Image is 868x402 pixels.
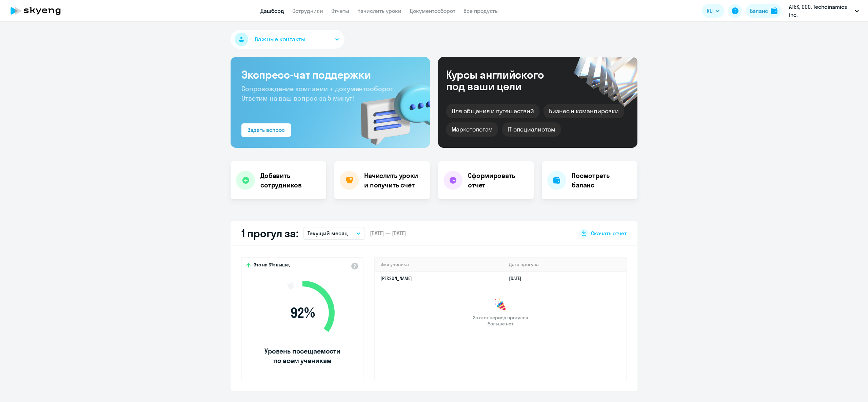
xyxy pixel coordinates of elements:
a: Дашборд [260,7,284,14]
a: Все продукты [463,7,499,14]
h2: 1 прогул за: [241,226,298,240]
div: Задать вопрос [248,126,285,134]
button: Задать вопрос [241,123,291,137]
span: Это на 6% выше, [254,262,290,270]
button: Текущий месяц [303,227,364,240]
h4: Сформировать отчет [468,171,528,190]
th: Дата прогула [504,258,626,272]
img: bg-img [351,72,430,148]
div: IT-специалистам [502,122,560,137]
img: balance [771,7,777,14]
div: Маркетологам [446,122,498,137]
a: Начислить уроки [357,7,401,14]
a: Отчеты [331,7,349,14]
button: Важные контакты [231,30,344,49]
span: Скачать отчет [591,229,627,237]
span: За этот период прогулов больше нет [472,315,529,327]
a: [DATE] [509,275,527,281]
span: RU [707,7,713,15]
div: Для общения и путешествий [446,104,539,118]
div: Бизнес и командировки [544,104,624,118]
p: АТЕК, ООО, Techdinamics inc. [789,3,852,19]
a: [PERSON_NAME] [380,275,412,281]
a: Сотрудники [292,7,323,14]
span: [DATE] — [DATE] [370,229,406,237]
div: Баланс [750,7,768,15]
div: Курсы английского под ваши цели [446,69,562,92]
button: RU [702,4,724,18]
h3: Экспресс-чат поддержки [241,68,419,81]
h4: Добавить сотрудников [260,171,321,190]
button: АТЕК, ООО, Techdinamics inc. [786,3,862,19]
p: Текущий месяц [308,229,348,237]
h4: Начислить уроки и получить счёт [364,171,423,190]
h4: Посмотреть баланс [572,171,632,190]
span: 92 % [263,305,341,321]
span: Уровень посещаемости по всем ученикам [263,346,341,365]
button: Балансbalance [746,4,782,18]
a: Документооборот [410,7,455,14]
img: congrats [494,298,507,312]
span: Важные контакты [255,35,305,44]
span: Сопровождение компании + документооборот. Ответим на ваш вопрос за 5 минут! [241,84,395,102]
th: Имя ученика [375,258,504,272]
